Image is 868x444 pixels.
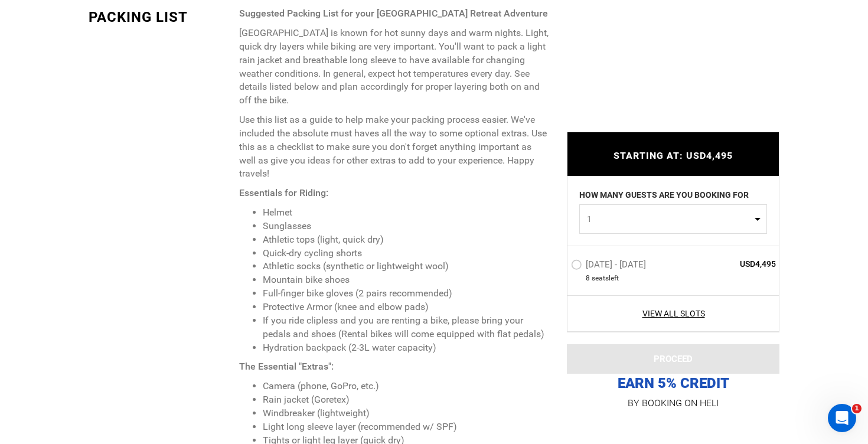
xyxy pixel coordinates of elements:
li: Athletic socks (synthetic or lightweight wool) [263,260,549,273]
li: Camera (phone, GoPro, etc.) [263,380,549,393]
p: BY BOOKING ON HELI [567,395,779,412]
iframe: Intercom live chat [828,404,856,432]
li: Quick-dry cycling shorts [263,247,549,260]
span: 1 [587,213,752,225]
li: If you ride clipless and you are renting a bike, please bring your pedals and shoes (Rental bikes... [263,314,549,341]
p: Use this list as a guide to help make your packing process easier. We've included the absolute mu... [239,113,549,181]
li: Mountain bike shoes [263,273,549,287]
li: Athletic tops (light, quick dry) [263,233,549,247]
span: STARTING AT: USD4,495 [614,150,733,161]
p: [GEOGRAPHIC_DATA] is known for hot sunny days and warm nights. Light, quick dry layers while biki... [239,27,549,107]
li: Helmet [263,206,549,220]
span: 1 [852,404,862,413]
li: Windbreaker (lightweight) [263,407,549,420]
div: PACKING LIST [89,7,230,27]
li: Full-finger bike gloves (2 pairs recommended) [263,287,549,301]
li: Light long sleeve layer (recommended w/ SPF) [263,420,549,434]
a: View All Slots [571,308,776,319]
li: Sunglasses [263,220,549,233]
label: HOW MANY GUESTS ARE YOU BOOKING FOR [579,189,749,204]
strong: The Essential "Extras": [239,361,334,372]
li: Rain jacket (Goretex) [263,393,549,407]
li: Hydration backpack (2-3L water capacity) [263,341,549,355]
strong: Essentials for Riding: [239,187,328,198]
label: [DATE] - [DATE] [571,259,649,273]
span: seat left [592,273,619,283]
button: PROCEED [567,344,779,374]
li: Protective Armor (knee and elbow pads) [263,301,549,314]
span: 8 [586,273,590,283]
strong: Suggested Packing List for your [GEOGRAPHIC_DATA] Retreat Adventure [239,8,548,19]
span: USD4,495 [690,258,776,270]
span: s [605,273,609,283]
button: 1 [579,204,767,234]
